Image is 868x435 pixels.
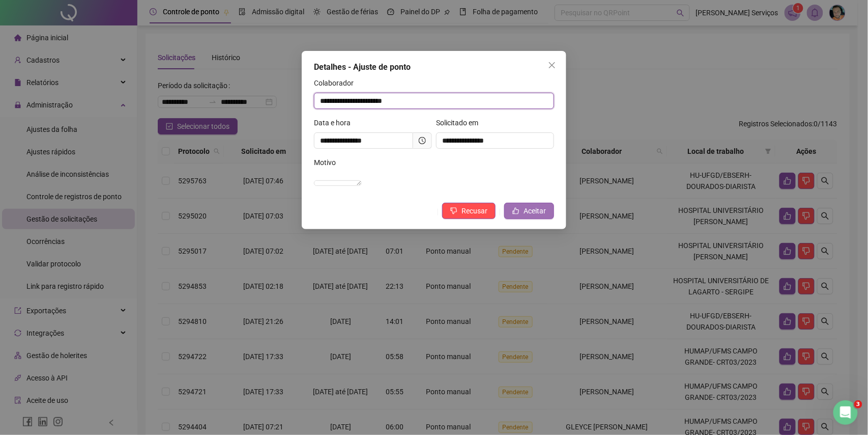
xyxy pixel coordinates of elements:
[512,207,519,214] span: like
[314,117,357,128] label: Data e hora
[450,207,457,214] span: dislike
[548,61,556,69] span: close
[436,117,485,128] label: Solicitado em
[442,203,496,219] button: Recusar
[854,400,862,409] span: 3
[461,205,487,216] span: Recusar
[524,205,546,216] span: Aceitar
[544,57,560,73] button: Close
[314,77,360,89] label: Colaborador
[314,61,554,73] div: Detalhes - Ajuste de ponto
[833,400,858,425] iframe: Intercom live chat
[314,157,342,168] label: Motivo
[504,203,554,219] button: Aceitar
[419,137,426,144] span: clock-circle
